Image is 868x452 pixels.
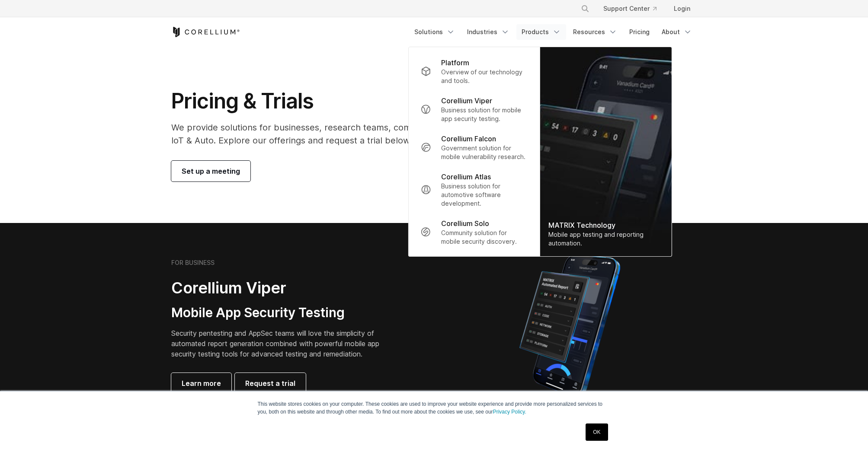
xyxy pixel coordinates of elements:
a: Login [667,1,697,16]
a: Resources [568,24,622,40]
a: Corellium Atlas Business solution for automotive software development. [413,166,534,213]
a: Solutions [409,24,460,40]
p: Corellium Falcon [441,134,496,144]
p: Overview of our technology and tools. [441,68,527,85]
p: Platform [441,57,469,68]
div: MATRIX Technology [548,220,663,230]
img: Corellium MATRIX automated report on iPhone showing app vulnerability test results across securit... [505,251,635,402]
p: Corellium Viper [441,95,492,106]
p: Corellium Solo [441,218,489,229]
a: Corellium Home [171,27,240,37]
a: Corellium Solo Community solution for mobile security discovery. [413,213,534,251]
span: Request a trial [245,378,295,388]
p: Business solution for automotive software development. [441,182,527,208]
img: Matrix_WebNav_1x [540,47,671,256]
a: Support Center [596,1,663,16]
h2: Corellium Viper [171,278,393,298]
h3: Mobile App Security Testing [171,305,393,321]
p: Corellium Atlas [441,172,491,182]
h6: FOR BUSINESS [171,259,215,267]
p: Security pentesting and AppSec teams will love the simplicity of automated report generation comb... [171,328,393,359]
p: This website stores cookies on your computer. These cookies are used to improve your website expe... [258,400,611,416]
span: Learn more [182,378,221,388]
div: Navigation Menu [409,24,697,40]
a: Request a trial [235,373,306,394]
div: Mobile app testing and reporting automation. [548,230,663,248]
a: OK [586,423,608,441]
a: MATRIX Technology Mobile app testing and reporting automation. [540,47,671,256]
span: Set up a meeting [182,166,240,176]
a: Corellium Falcon Government solution for mobile vulnerability research. [413,128,534,166]
a: Set up a meeting [171,161,250,181]
a: Pricing [624,24,655,40]
a: Privacy Policy. [493,409,526,415]
a: Learn more [171,373,231,394]
div: Navigation Menu [570,1,697,16]
p: Government solution for mobile vulnerability research. [441,144,527,161]
a: Industries [462,24,515,40]
p: Business solution for mobile app security testing. [441,106,527,123]
a: About [657,24,697,40]
h1: Pricing & Trials [171,88,516,114]
a: Products [516,24,566,40]
button: Search [577,1,593,16]
p: Community solution for mobile security discovery. [441,229,527,246]
p: We provide solutions for businesses, research teams, community individuals, and IoT & Auto. Explo... [171,121,516,147]
a: Platform Overview of our technology and tools. [413,52,534,90]
a: Corellium Viper Business solution for mobile app security testing. [413,90,534,128]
